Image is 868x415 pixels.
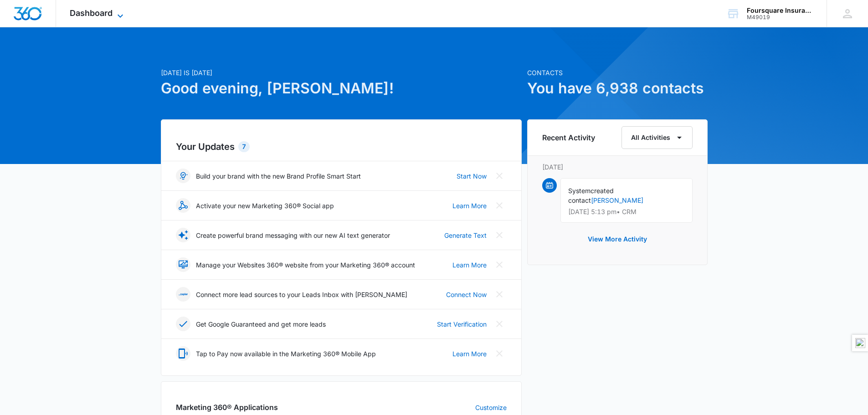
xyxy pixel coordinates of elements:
p: Contacts [527,68,708,77]
a: Learn More [452,260,487,270]
button: Close [492,198,507,213]
button: Close [492,228,507,242]
p: Build your brand with the new Brand Profile Smart Start [196,171,361,181]
button: All Activities [621,126,693,149]
button: Close [492,317,507,331]
a: Start Verification [437,319,487,329]
a: Learn More [452,349,487,359]
button: Close [492,257,507,272]
button: Close [492,287,507,302]
span: created contact [568,187,614,204]
a: [PERSON_NAME] [591,196,643,204]
a: Customize [475,403,507,412]
div: account name [747,7,813,14]
h2: Your Updates [176,140,507,154]
p: Activate your new Marketing 360® Social app [196,201,334,210]
button: View More Activity [579,228,656,250]
p: Tap to Pay now available in the Marketing 360® Mobile App [196,349,376,359]
span: System [568,187,591,195]
a: Learn More [452,201,487,210]
p: [DATE] 5:13 pm • CRM [568,209,685,215]
a: Connect Now [446,290,487,299]
p: Get Google Guaranteed and get more leads [196,319,326,329]
div: 7 [238,141,250,152]
span: Dashboard [70,8,113,18]
p: Create powerful brand messaging with our new AI text generator [196,231,390,240]
div: account id [747,14,813,20]
button: Close [492,346,507,361]
h1: You have 6,938 contacts [527,77,708,99]
a: Start Now [457,171,487,181]
a: Generate Text [444,231,487,240]
p: Manage your Websites 360® website from your Marketing 360® account [196,260,415,270]
p: [DATE] [542,162,693,172]
p: [DATE] is [DATE] [161,68,522,77]
h1: Good evening, [PERSON_NAME]! [161,77,522,99]
h2: Marketing 360® Applications [176,402,278,413]
p: Connect more lead sources to your Leads Inbox with [PERSON_NAME] [196,290,407,299]
h6: Recent Activity [542,132,595,143]
button: Close [492,169,507,183]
